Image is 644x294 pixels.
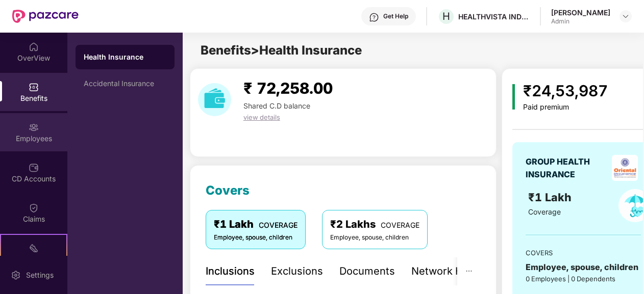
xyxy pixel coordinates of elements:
div: ₹24,53,987 [523,79,608,103]
div: GROUP HEALTH INSURANCE [526,155,608,181]
span: COVERAGE [259,221,298,229]
div: Get Help [383,12,408,20]
div: Exclusions [271,263,323,279]
span: ₹ 72,258.00 [243,79,333,97]
div: [PERSON_NAME] [551,8,610,17]
img: svg+xml;base64,PHN2ZyBpZD0iQ2xhaW0iIHhtbG5zPSJodHRwOi8vd3d3LnczLm9yZy8yMDAwL3N2ZyIgd2lkdGg9IjIwIi... [29,203,39,213]
span: ₹1 Lakh [528,191,575,204]
div: Employee, spouse, children [526,261,641,274]
img: insurerLogo [612,155,638,181]
img: svg+xml;base64,PHN2ZyBpZD0iRHJvcGRvd24tMzJ4MzIiIHhtbG5zPSJodHRwOi8vd3d3LnczLm9yZy8yMDAwL3N2ZyIgd2... [622,12,630,20]
span: Shared C.D balance [243,101,310,110]
img: svg+xml;base64,PHN2ZyBpZD0iSG9tZSIgeG1sbnM9Imh0dHA6Ly93d3cudzMub3JnLzIwMDAvc3ZnIiB3aWR0aD0iMjAiIG... [29,42,39,52]
img: svg+xml;base64,PHN2ZyBpZD0iRW1wbG95ZWVzIiB4bWxucz0iaHR0cDovL3d3dy53My5vcmcvMjAwMC9zdmciIHdpZHRoPS... [29,122,39,132]
div: COVERS [526,248,641,258]
div: 0 Employees | 0 Dependents [526,274,641,284]
img: svg+xml;base64,PHN2ZyB4bWxucz0iaHR0cDovL3d3dy53My5vcmcvMjAwMC9zdmciIHdpZHRoPSIyMSIgaGVpZ2h0PSIyMC... [29,243,39,253]
span: Coverage [528,207,561,216]
span: Covers [206,183,250,198]
div: Admin [551,17,610,25]
div: Documents [339,263,395,279]
img: svg+xml;base64,PHN2ZyBpZD0iU2V0dGluZy0yMHgyMCIgeG1sbnM9Imh0dHA6Ly93d3cudzMub3JnLzIwMDAvc3ZnIiB3aW... [11,270,21,280]
div: Health Insurance [84,52,166,62]
div: ₹1 Lakh [214,217,298,232]
img: icon [512,84,515,110]
div: HEALTHVISTA INDIA LIMITED [458,12,530,21]
img: svg+xml;base64,PHN2ZyBpZD0iQ0RfQWNjb3VudHMiIGRhdGEtbmFtZT0iQ0QgQWNjb3VudHMiIHhtbG5zPSJodHRwOi8vd3... [29,163,39,173]
div: Employee, spouse, children [330,233,419,243]
div: Network Hospitals [411,263,501,279]
div: ₹2 Lakhs [330,217,419,232]
div: Employee, spouse, children [214,233,298,243]
span: H [442,10,450,22]
button: ellipsis [457,257,481,285]
div: Stepathon [1,254,66,264]
img: svg+xml;base64,PHN2ZyBpZD0iSGVscC0zMngzMiIgeG1sbnM9Imh0dHA6Ly93d3cudzMub3JnLzIwMDAvc3ZnIiB3aWR0aD... [369,12,379,22]
span: COVERAGE [381,221,419,229]
span: ellipsis [465,268,473,275]
img: svg+xml;base64,PHN2ZyBpZD0iQmVuZWZpdHMiIHhtbG5zPSJodHRwOi8vd3d3LnczLm9yZy8yMDAwL3N2ZyIgd2lkdGg9Ij... [29,82,39,92]
img: New Pazcare Logo [12,10,79,23]
div: Paid premium [523,103,608,112]
span: view details [243,113,280,121]
img: download [198,83,231,116]
div: Settings [23,270,57,280]
span: Benefits > Health Insurance [201,43,362,58]
div: Accidental Insurance [84,79,166,88]
div: Inclusions [206,263,255,279]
